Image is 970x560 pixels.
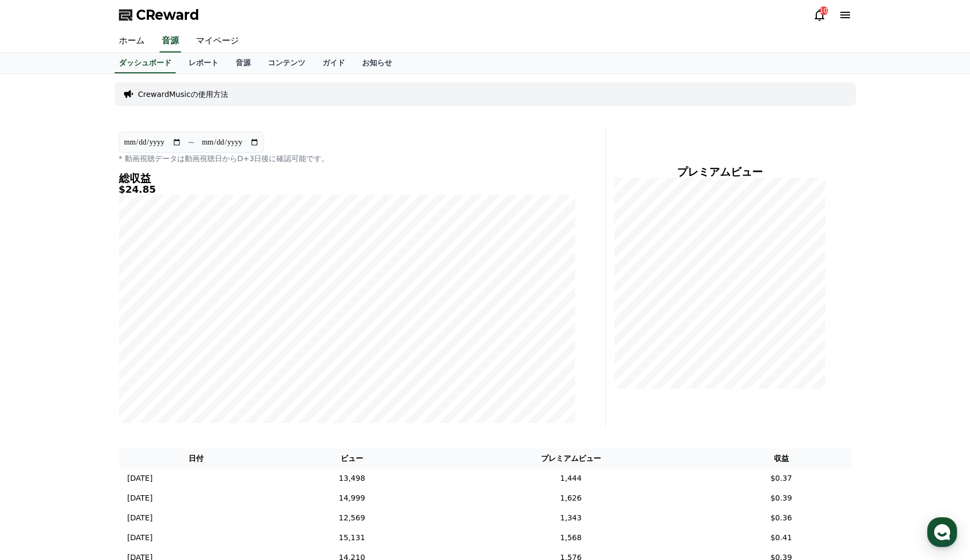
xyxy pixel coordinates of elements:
[187,30,247,52] a: マイページ
[273,449,431,468] th: ビュー
[431,468,711,488] td: 1,444
[711,468,852,488] td: $0.37
[127,473,153,484] p: [DATE]
[160,30,181,52] a: 音源
[119,449,273,468] th: 日付
[614,166,826,178] h4: プレミアムビュー
[354,53,401,73] a: お知らせ
[119,172,575,184] h4: 総収益
[119,153,575,164] p: * 動画視聴データは動画視聴日からD+3日後に確認可能です。
[138,89,228,100] a: CrewardMusicの使用方法
[115,53,176,73] a: ダッシュボード
[180,53,227,73] a: レポート
[273,528,431,548] td: 15,131
[119,184,575,195] h5: $24.85
[127,512,153,524] p: [DATE]
[110,30,153,52] a: ホーム
[711,508,852,528] td: $0.36
[127,532,153,543] p: [DATE]
[431,449,711,468] th: プレミアムビュー
[711,528,852,548] td: $0.41
[136,6,199,24] span: CReward
[127,493,153,504] p: [DATE]
[259,53,314,73] a: コンテンツ
[188,136,195,149] p: ~
[431,528,711,548] td: 1,568
[431,488,711,508] td: 1,626
[711,488,852,508] td: $0.39
[813,9,826,21] a: 10
[431,508,711,528] td: 1,343
[119,6,199,24] a: CReward
[819,6,828,15] div: 10
[273,468,431,488] td: 13,498
[314,53,354,73] a: ガイド
[227,53,259,73] a: 音源
[711,449,852,468] th: 収益
[273,488,431,508] td: 14,999
[273,508,431,528] td: 12,569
